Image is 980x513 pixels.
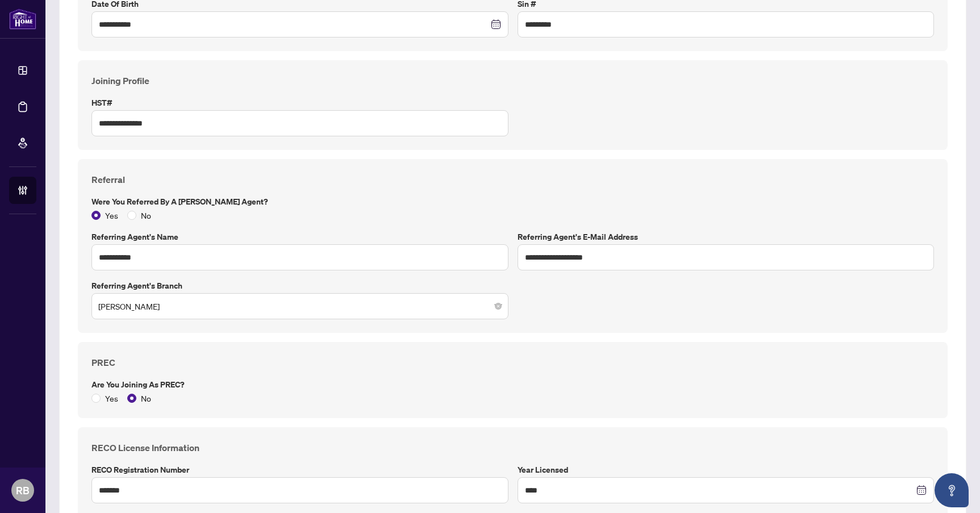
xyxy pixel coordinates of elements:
[91,195,934,208] label: Were you referred by a [PERSON_NAME] Agent?
[16,482,30,498] span: RB
[9,9,36,30] img: logo
[91,231,508,243] label: Referring Agent's Name
[136,392,156,404] span: No
[935,473,969,507] button: Open asap
[101,392,123,404] span: Yes
[483,116,497,130] keeper-lock: Open Keeper Popup
[518,464,935,476] label: Year Licensed
[91,74,934,87] h4: Joining Profile
[98,295,502,317] span: Vaughan
[136,209,156,222] span: No
[91,441,934,454] h4: RECO License Information
[91,464,508,476] label: RECO Registration Number
[91,356,934,369] h4: PREC
[91,280,508,292] label: Referring Agent's Branch
[495,303,502,310] span: close-circle
[91,173,934,186] h4: Referral
[518,231,935,243] label: Referring Agent's E-Mail Address
[101,209,123,222] span: Yes
[91,378,934,391] label: Are you joining as PREC?
[91,97,508,109] label: HST#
